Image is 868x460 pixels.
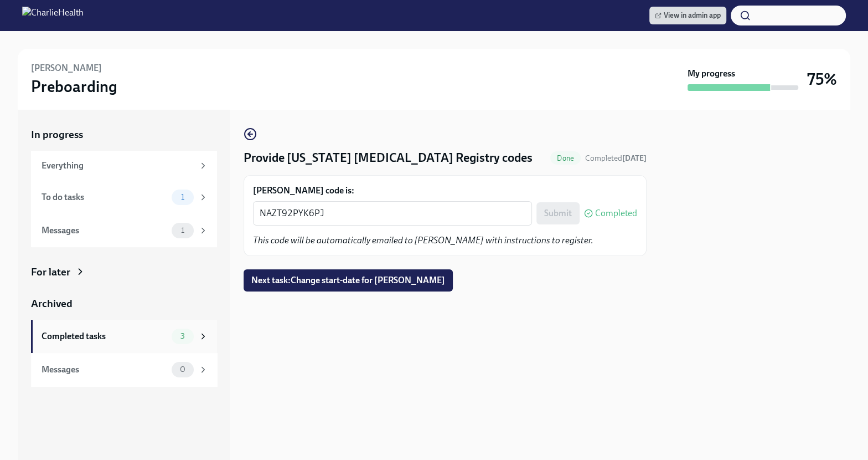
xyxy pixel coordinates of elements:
button: Next task:Change start-date for [PERSON_NAME] [244,269,453,292]
span: Completed [585,154,647,163]
span: 1 [174,226,191,234]
h3: 75% [807,69,837,89]
a: Messages1 [31,214,217,247]
h4: Provide [US_STATE] [MEDICAL_DATA] Registry codes [244,150,533,166]
span: 1 [174,193,191,201]
img: CharlieHealth [22,7,84,24]
span: Done [550,154,581,162]
span: Completed [595,209,637,218]
div: For later [31,265,70,279]
a: View in admin app [649,7,726,24]
em: This code will be automatically emailed to [PERSON_NAME] with instructions to register. [253,235,593,246]
div: Messages [42,364,167,376]
a: In progress [31,127,217,142]
textarea: NAZT92PYK6PJ [260,207,525,220]
a: For later [31,265,217,279]
span: 3 [174,332,192,340]
strong: My progress [688,68,735,80]
strong: [DATE] [622,154,647,163]
div: To do tasks [42,191,167,203]
div: Messages [42,224,167,237]
a: Archived [31,297,217,311]
span: Next task : Change start-date for [PERSON_NAME] [251,275,445,286]
h6: [PERSON_NAME] [31,62,102,74]
span: 0 [173,365,192,374]
a: To do tasks1 [31,181,217,214]
div: Completed tasks [42,330,167,343]
a: Messages0 [31,353,217,386]
a: Everything [31,151,217,181]
a: Completed tasks3 [31,320,217,353]
span: View in admin app [655,10,721,21]
span: September 22nd, 2025 11:12 [585,153,647,163]
label: [PERSON_NAME] code is: [253,185,637,197]
div: Everything [42,160,194,172]
h3: Preboarding [31,76,117,96]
